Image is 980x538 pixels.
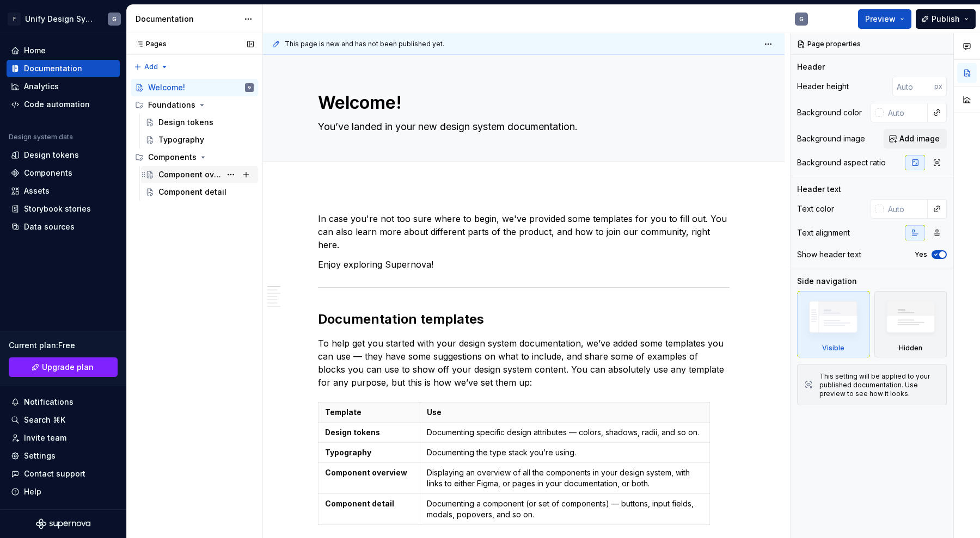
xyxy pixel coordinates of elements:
[325,499,394,508] strong: Component detail
[24,203,91,214] div: Storybook stories
[427,407,702,418] p: Use
[427,447,702,458] p: Documenting the type stack you’re using.
[325,428,380,437] strong: Design tokens
[325,468,407,477] strong: Component overview
[858,9,911,29] button: Preview
[318,337,730,389] p: To help get you started with your design system documentation, we’ve added some templates you can...
[148,100,195,110] div: Foundations
[884,129,947,149] button: Add image
[158,117,213,128] div: Design tokens
[916,9,976,29] button: Publish
[934,82,942,91] p: px
[7,182,120,200] a: Assets
[325,407,413,418] p: Template
[24,45,46,56] div: Home
[865,14,896,24] span: Preview
[112,15,117,23] div: G
[144,63,158,71] span: Add
[7,465,120,483] button: Contact support
[797,184,841,195] div: Header text
[797,291,870,357] div: Visible
[24,397,73,407] div: Notifications
[148,82,185,93] div: Welcome!
[797,81,849,92] div: Header height
[36,518,90,529] svg: Supernova Logo
[285,40,444,48] span: This page is new and has not been published yet.
[797,276,857,287] div: Side navigation
[158,187,226,197] div: Component detail
[427,427,702,438] p: Documenting specific design attributes — colors, shadows, radii, and so on.
[131,59,171,75] button: Add
[2,7,124,30] button: FUnify Design SystemG
[797,107,862,118] div: Background color
[797,133,865,144] div: Background image
[797,61,825,72] div: Header
[7,96,120,113] a: Code automation
[24,99,90,110] div: Code automation
[797,249,861,260] div: Show header text
[932,14,960,24] span: Publish
[427,498,702,520] p: Documenting a component (or set of components) — buttons, input fields, modals, popovers, and so on.
[9,340,118,351] div: Current plan : Free
[136,14,238,24] div: Documentation
[248,82,251,93] div: G
[899,344,922,353] div: Hidden
[7,42,120,59] a: Home
[874,291,947,357] div: Hidden
[42,362,94,373] span: Upgrade plan
[24,81,59,92] div: Analytics
[158,134,204,145] div: Typography
[819,372,940,398] div: This setting will be applied to your published documentation. Use preview to see how it looks.
[7,164,120,182] a: Components
[325,448,371,457] strong: Typography
[9,133,73,141] div: Design system data
[158,169,221,180] div: Component overview
[131,79,258,96] a: Welcome!G
[25,14,95,24] div: Unify Design System
[7,483,120,500] button: Help
[915,250,927,259] label: Yes
[7,218,120,236] a: Data sources
[141,131,258,149] a: Typography
[427,467,702,489] p: Displaying an overview of all the components in your design system, with links to either Figma, o...
[24,63,82,74] div: Documentation
[131,40,167,48] div: Pages
[7,429,120,447] a: Invite team
[24,468,85,479] div: Contact support
[7,447,120,465] a: Settings
[7,146,120,164] a: Design tokens
[24,450,56,461] div: Settings
[899,133,940,144] span: Add image
[24,415,65,425] div: Search ⌘K
[318,212,730,251] p: In case you're not too sure where to begin, we've provided some templates for you to fill out. Yo...
[7,411,120,429] button: Search ⌘K
[7,78,120,95] a: Analytics
[7,200,120,218] a: Storybook stories
[797,157,886,168] div: Background aspect ratio
[7,60,120,77] a: Documentation
[8,13,21,26] div: F
[822,344,844,353] div: Visible
[9,357,118,377] a: Upgrade plan
[131,79,258,201] div: Page tree
[799,15,804,23] div: G
[24,150,79,160] div: Design tokens
[318,258,730,271] p: Enjoy exploring Supernova!
[884,103,928,122] input: Auto
[797,227,850,238] div: Text alignment
[141,166,258,183] a: Component overview
[797,203,834,214] div: Text color
[148,152,197,163] div: Components
[884,199,928,219] input: Auto
[24,185,50,196] div: Assets
[131,149,258,166] div: Components
[316,90,727,116] textarea: Welcome!
[24,221,75,232] div: Data sources
[131,96,258,114] div: Foundations
[318,311,730,328] h2: Documentation templates
[141,183,258,201] a: Component detail
[7,393,120,411] button: Notifications
[892,77,934,96] input: Auto
[141,114,258,131] a: Design tokens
